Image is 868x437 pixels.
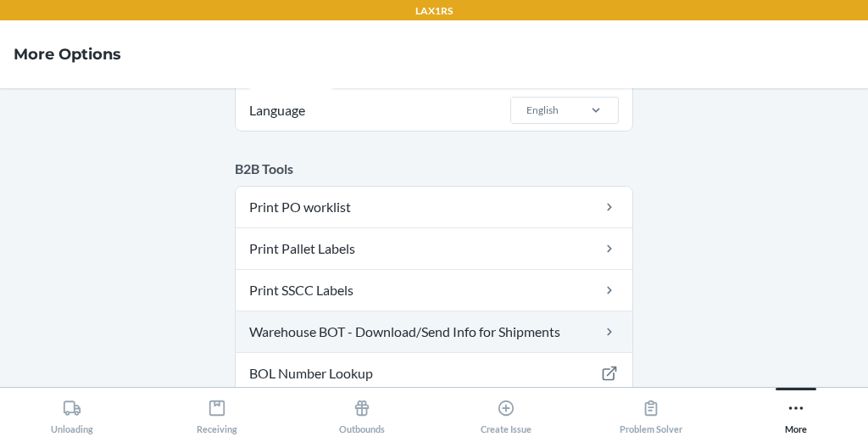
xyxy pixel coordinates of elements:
[14,43,121,65] h4: More Options
[247,90,308,131] span: Language
[785,392,807,434] div: More
[723,388,868,434] button: More
[51,392,93,434] div: Unloading
[197,392,237,434] div: Receiving
[236,311,632,352] a: Warehouse BOT - Download/Send Info for Shipments
[620,392,682,434] div: Problem Solver
[236,270,632,311] a: Print SSCC Labels
[481,392,531,434] div: Create Issue
[289,388,434,434] button: Outbounds
[525,103,526,118] input: LanguageEnglish
[236,228,632,269] a: Print Pallet Labels
[235,159,633,179] p: B2B Tools
[236,353,632,394] a: BOL Number Lookup
[415,3,453,19] p: LAX1RS
[526,103,559,118] div: English
[145,388,290,434] button: Receiving
[579,388,724,434] button: Problem Solver
[339,392,385,434] div: Outbounds
[236,187,632,227] a: Print PO worklist
[434,388,579,434] button: Create Issue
